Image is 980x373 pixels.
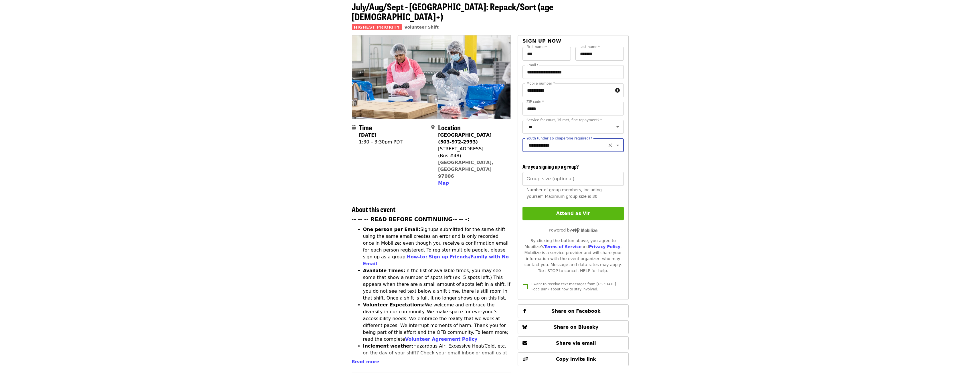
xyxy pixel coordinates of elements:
[526,45,547,49] label: First name
[363,254,509,266] a: How-to: Sign up Friends/Family with No Email
[363,226,511,267] li: Signups submitted for the same shift using the same email creates an error and is only recorded o...
[431,125,435,130] i: map-marker-alt icon
[614,141,622,149] button: Open
[551,308,600,314] span: Share on Facebook
[363,268,405,273] strong: Available Times:
[518,304,628,318] button: Share on Facebook
[522,163,579,170] span: Are you signing up a group?
[522,38,561,44] span: Sign up now
[526,82,555,85] label: Mobile number
[526,100,544,103] label: ZIP code
[363,302,425,308] strong: Volunteer Expectations:
[556,340,596,346] span: Share via email
[614,123,622,131] button: Open
[359,139,403,145] div: 1:30 – 3:30pm PDT
[522,102,623,115] input: ZIP code
[359,122,372,132] span: Time
[522,47,571,61] input: First name
[438,180,449,186] span: Map
[518,336,628,350] button: Share via email
[363,227,421,232] strong: One person per Email:
[404,25,439,29] a: Volunteer Shift
[522,65,623,79] input: Email
[544,244,581,249] a: Terms of Service
[352,216,470,222] strong: -- -- -- READ BEFORE CONTINUING-- -- -:
[572,228,597,233] img: Powered by Mobilize
[606,141,614,149] button: Clear
[522,207,623,220] button: Attend as Vir
[579,45,600,49] label: Last name
[352,24,402,30] span: Highest Priority
[438,145,506,152] div: [STREET_ADDRESS]
[526,188,602,199] span: Number of group members, including yourself. Maximum group size is 30
[363,267,511,302] li: In the list of available times, you may see some that show a number of spots left (ex: 5 spots le...
[405,336,478,342] a: Volunteer Agreement Policy
[352,359,379,364] span: Read more
[352,358,379,365] button: Read more
[438,180,449,187] button: Map
[589,244,620,249] a: Privacy Policy
[526,118,602,122] label: Service for court, Tri-met, fine repayment?
[363,302,511,343] li: We welcome and embrace the diversity in our community. We make space for everyone’s accessibility...
[352,204,395,214] span: About this event
[526,137,592,140] label: Youth (under 16 chaperone required)
[531,282,616,291] span: I want to receive text messages from [US_STATE] Food Bank about how to stay involved.
[549,228,597,232] span: Powered by
[438,122,461,132] span: Location
[518,352,628,366] button: Copy invite link
[575,47,624,61] input: Last name
[438,160,494,179] a: [GEOGRAPHIC_DATA], [GEOGRAPHIC_DATA] 97006
[359,132,377,138] strong: [DATE]
[522,83,613,97] input: Mobile number
[438,152,506,159] div: (Bus #48)
[522,172,623,186] input: [object Object]
[363,343,413,349] strong: Inclement weather:
[554,324,599,330] span: Share on Bluesky
[352,35,511,118] img: July/Aug/Sept - Beaverton: Repack/Sort (age 10+) organized by Oregon Food Bank
[615,88,620,93] i: circle-info icon
[352,125,356,130] i: calendar icon
[522,238,623,274] div: By clicking the button above, you agree to Mobilize's and . Mobilize is a service provider and wi...
[518,320,628,334] button: Share on Bluesky
[438,132,492,145] strong: [GEOGRAPHIC_DATA] (503-972-2993)
[556,356,596,362] span: Copy invite link
[526,63,538,67] label: Email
